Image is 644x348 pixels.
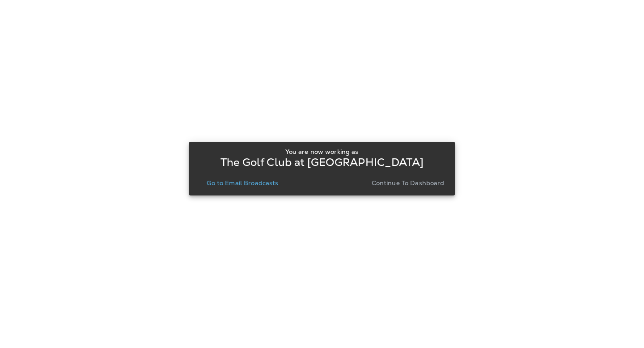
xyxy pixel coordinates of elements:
button: Go to Email Broadcasts [203,177,282,189]
button: Continue to Dashboard [368,177,448,189]
p: You are now working as [285,148,358,155]
p: The Golf Club at [GEOGRAPHIC_DATA] [220,159,424,166]
p: Continue to Dashboard [372,179,445,187]
p: Go to Email Broadcasts [207,179,278,187]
